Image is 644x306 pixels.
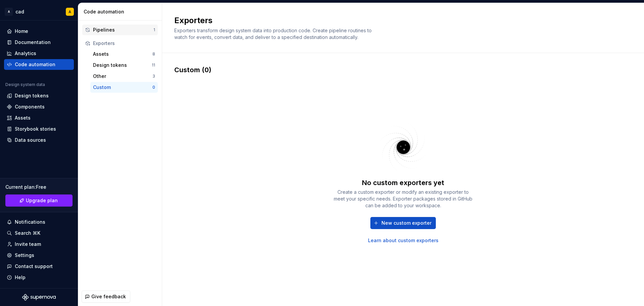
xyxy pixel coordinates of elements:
div: 11 [152,62,155,68]
div: Assets [15,115,31,121]
div: Home [15,28,28,35]
div: Exporters [93,40,155,47]
div: cad [15,8,24,15]
div: No custom exporters yet [362,178,444,187]
div: Search ⌘K [15,230,40,236]
button: Contact support [4,261,74,272]
div: 0 [152,85,155,90]
div: Contact support [15,263,53,270]
div: Storybook stories [15,126,56,132]
button: Custom0 [90,82,158,93]
div: Assets [93,51,152,57]
div: Design tokens [93,62,152,69]
div: Invite team [15,241,41,248]
a: Home [4,26,74,37]
a: Data sources [4,135,74,145]
a: Documentation [4,37,74,48]
div: Design system data [5,82,45,87]
a: Design tokens [4,90,74,101]
div: Custom [93,84,152,91]
button: New custom exporter [370,217,436,229]
a: Code automation [4,59,74,70]
div: Settings [15,252,34,259]
div: Analytics [15,50,36,57]
div: A [68,9,71,14]
div: A [5,8,13,16]
div: Create a custom exporter or modify an existing exporter to meet your specific needs. Exporter pac... [333,189,474,209]
span: New custom exporter [381,220,431,226]
button: Search ⌘K [4,228,74,238]
button: AcadA [1,4,77,19]
a: Settings [4,250,74,261]
div: Help [15,274,26,281]
button: Design tokens11 [90,60,158,71]
a: Invite team [4,239,74,250]
a: Upgrade plan [5,194,73,207]
div: 8 [152,51,155,57]
div: Pipelines [93,27,153,33]
div: 1 [153,27,155,33]
span: Give feedback [91,293,126,300]
a: Assets [4,113,74,123]
button: Help [4,272,74,283]
button: Notifications [4,217,74,227]
button: Assets8 [90,49,158,59]
a: Learn about custom exporters [368,237,439,244]
div: Components [15,103,45,110]
div: Code automation [84,8,159,15]
button: Give feedback [82,291,130,303]
a: Analytics [4,48,74,59]
div: Code automation [15,61,55,68]
div: Documentation [15,39,51,46]
div: Other [93,73,152,80]
button: Pipelines1 [82,25,158,35]
h2: Exporters [174,15,624,26]
div: Notifications [15,219,45,225]
span: Upgrade plan [26,197,58,204]
div: 3 [152,74,155,79]
div: Design tokens [15,92,49,99]
a: Components [4,101,74,112]
div: Current plan : Free [5,184,73,190]
div: Data sources [15,137,46,143]
button: Other3 [90,71,158,82]
span: Exporters transform design system data into production code. Create pipeline routines to watch fo... [174,28,373,40]
a: Storybook stories [4,124,74,134]
div: Custom (0) [174,65,632,75]
svg: Supernova Logo [22,294,56,301]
